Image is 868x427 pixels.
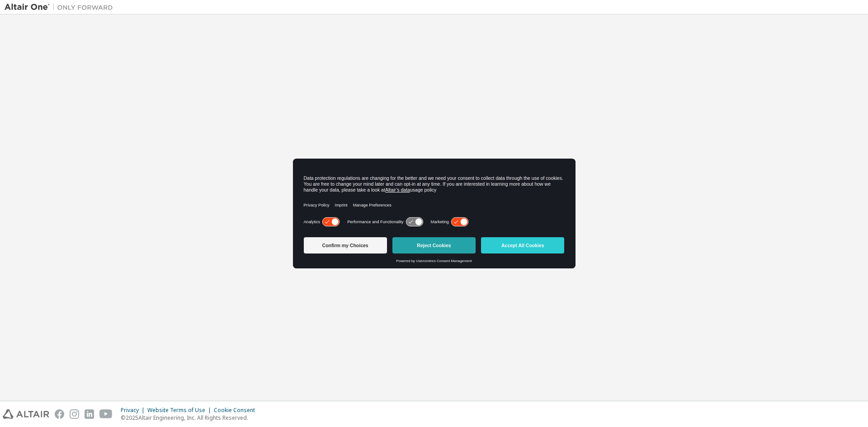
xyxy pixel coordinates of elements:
[70,409,79,419] img: instagram.svg
[121,414,260,422] p: © 2025 Altair Engineering, Inc. All Rights Reserved.
[3,409,49,419] img: altair_logo.svg
[147,407,214,414] div: Website Terms of Use
[85,409,94,419] img: linkedin.svg
[99,409,113,419] img: youtube.svg
[5,3,118,12] img: Altair One
[55,409,64,419] img: facebook.svg
[121,407,147,414] div: Privacy
[214,407,260,414] div: Cookie Consent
